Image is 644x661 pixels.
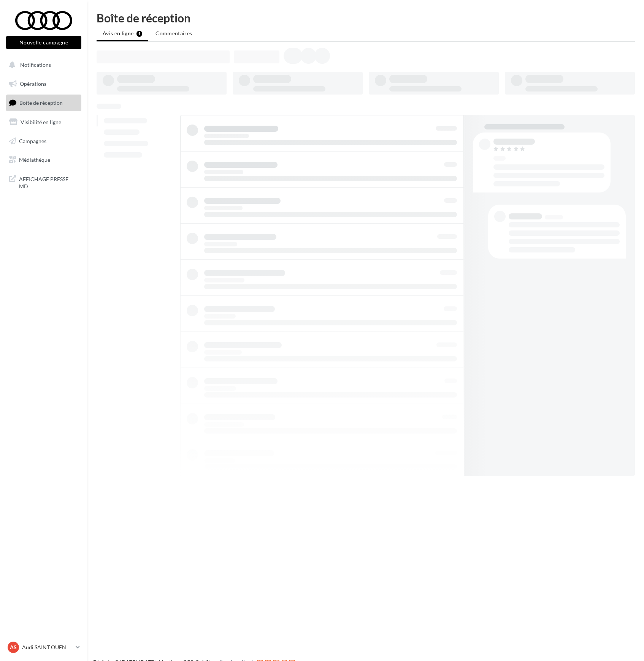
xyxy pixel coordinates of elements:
[5,171,83,193] a: AFFICHAGE PRESSE MD
[19,137,46,144] span: Campagnes
[5,133,83,149] a: Campagnes
[21,119,61,125] span: Visibilité en ligne
[22,644,73,651] p: Audi SAINT OUEN
[19,99,63,106] span: Boîte de réception
[5,76,83,92] a: Opérations
[20,80,46,87] span: Opérations
[5,95,83,111] a: Boîte de réception
[19,156,50,163] span: Médiathèque
[5,57,80,73] button: Notifications
[10,644,17,651] span: AS
[155,30,192,36] span: Commentaires
[20,62,51,68] span: Notifications
[6,640,81,655] a: AS Audi SAINT OUEN
[5,114,83,130] a: Visibilité en ligne
[19,174,78,190] span: AFFICHAGE PRESSE MD
[5,152,83,168] a: Médiathèque
[97,12,635,24] div: Boîte de réception
[6,36,81,49] button: Nouvelle campagne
